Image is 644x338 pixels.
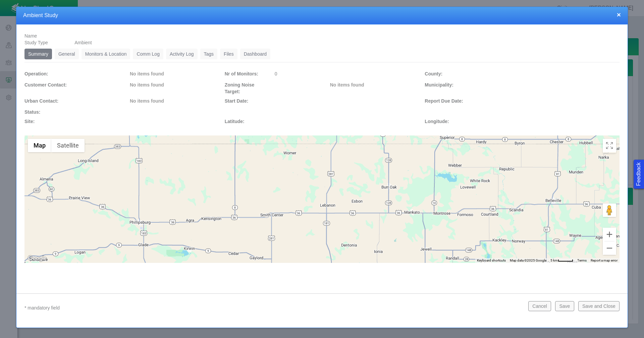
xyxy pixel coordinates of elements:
button: Show satellite imagery [51,139,85,152]
button: Map Scale: 5 km per 42 pixels [548,258,575,263]
span: Municipality: [425,82,453,88]
button: Save [555,301,574,311]
h4: Ambient Study [23,12,621,19]
a: Terms [577,259,587,262]
span: Urban Contact: [24,98,58,104]
label: No items found [130,70,164,77]
a: General [55,49,79,59]
button: Zoom out [603,241,616,255]
span: Map data ©2025 Google [510,259,546,262]
span: Study Type [24,40,48,45]
span: Zoning Noise Target: [225,82,255,94]
button: Toggle Fullscreen in browser window [603,139,616,152]
button: close [617,11,621,18]
a: Dashboard [240,49,271,59]
button: Zoom in [603,228,616,241]
span: Start Date: [225,98,249,104]
a: Comm Log [133,49,163,59]
button: Save and Close [578,301,620,311]
span: Name [24,33,37,39]
span: Operation: [24,71,48,76]
span: Ambient [74,40,92,45]
span: Status: [24,109,40,115]
p: * mandatory field [24,304,523,312]
button: Drag Pegman onto the map to open Street View [603,204,616,217]
img: Google [26,254,48,263]
a: Files [220,49,237,59]
span: Nr of Monitors: [225,71,258,76]
label: No items found [330,81,364,88]
span: Site: [24,119,35,124]
a: Report a map error [591,259,618,262]
span: 0 [275,71,277,76]
label: No items found [130,81,164,88]
span: 5 km [550,259,558,262]
a: Open this area in Google Maps (opens a new window) [26,254,48,263]
label: No items found [130,98,164,104]
a: Tags [200,49,218,59]
span: County: [425,71,442,76]
button: Keyboard shortcuts [477,258,506,263]
span: Report Due Date: [425,98,463,104]
button: Cancel [528,301,551,311]
button: Show street map [28,139,51,152]
a: Monitors & Location [82,49,130,59]
span: Customer Contact: [24,82,67,88]
span: Longitude: [425,119,449,124]
a: Summary [24,49,52,59]
span: Latitude: [225,119,245,124]
a: Activity Log [166,49,198,59]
